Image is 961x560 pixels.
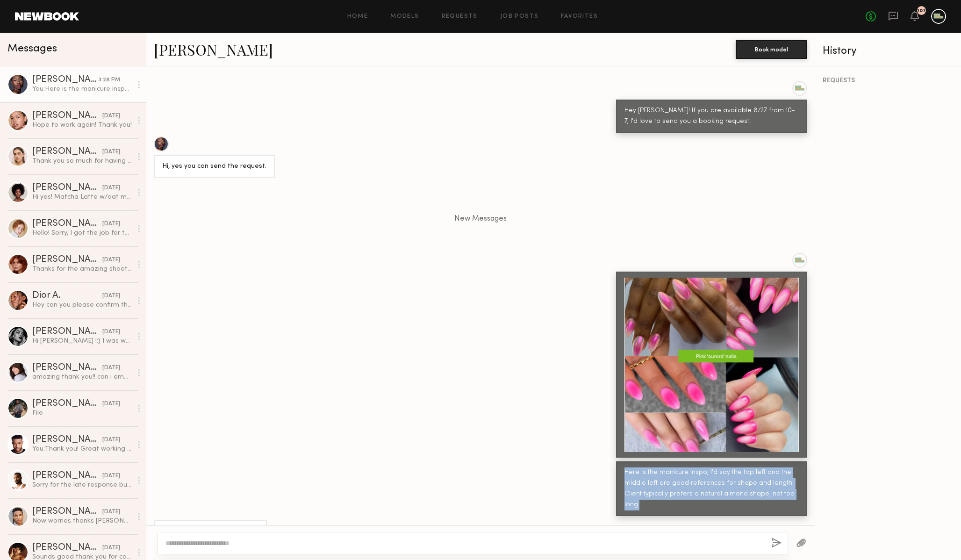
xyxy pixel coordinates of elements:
[624,106,799,127] div: Hey [PERSON_NAME]! If you are available 8/27 from 10-7, I'd love to send you a booking request!
[32,85,132,93] div: You: Here is the manicure inspo, I'd say the top left and the middle left are good references for...
[102,256,120,265] div: [DATE]
[390,14,419,20] a: Models
[32,327,102,337] div: [PERSON_NAME]
[500,14,539,20] a: Job Posts
[32,157,132,165] div: Thank you so much for having me, it has been such a pleasure working with you!
[32,481,132,489] div: Sorry for the late response but I’m booked all day [DATE] and [DATE].
[102,292,120,301] div: [DATE]
[32,121,132,129] div: Hope to work again! Thank you!
[917,8,926,14] div: 107
[32,507,102,517] div: [PERSON_NAME]
[32,301,132,309] div: Hey can you please confirm this day
[102,436,120,445] div: [DATE]
[102,184,120,193] div: [DATE]
[32,183,102,193] div: [PERSON_NAME]
[32,193,132,201] div: Hi yes! Matcha Latte w/oat milk 3 pumps of vanilla or whatever sweetener they have. Chocolate Cro...
[32,435,102,445] div: [PERSON_NAME]
[454,215,507,223] span: New Messages
[32,373,132,381] div: amazing thank you!! can i email you the release ? and was so much fun
[102,400,120,409] div: [DATE]
[32,255,102,265] div: [PERSON_NAME]
[32,291,102,301] div: Dior A.
[32,229,132,237] div: Hello! Sorry, I got the job for that day but hope to work in the future!
[102,472,120,481] div: [DATE]
[102,508,120,517] div: [DATE]
[32,409,132,417] div: File
[32,543,102,553] div: [PERSON_NAME]
[32,337,132,345] div: Hi [PERSON_NAME] !:) I was wondering if you had any access to the images I shot for OPOSITIVE ?
[32,445,132,453] div: You: Thank you! Great working together! Until next time :)
[442,14,478,20] a: Requests
[32,517,132,525] div: Now worries thanks [PERSON_NAME]
[102,148,120,157] div: [DATE]
[154,39,273,59] a: [PERSON_NAME]
[561,14,598,20] a: Favorites
[823,46,954,57] div: History
[347,14,368,20] a: Home
[32,147,102,157] div: [PERSON_NAME]
[102,112,120,121] div: [DATE]
[736,40,807,59] button: Book model
[162,161,266,172] div: Hi, yes you can send the request.
[32,399,102,409] div: [PERSON_NAME]
[102,544,120,553] div: [DATE]
[32,265,132,273] div: Thanks for the amazing shoot, I had so much fun and hope to shoot with you again ✨
[32,111,102,121] div: [PERSON_NAME]
[823,78,954,84] div: REQUESTS
[736,45,807,53] a: Book model
[7,43,57,54] span: Messages
[99,76,120,85] div: 3:28 PM
[624,467,799,510] div: Here is the manicure inspo, I'd say the top left and the middle left are good references for shap...
[102,220,120,229] div: [DATE]
[32,363,102,373] div: [PERSON_NAME]
[32,219,102,229] div: [PERSON_NAME]
[102,364,120,373] div: [DATE]
[102,328,120,337] div: [DATE]
[32,471,102,481] div: [PERSON_NAME]
[32,75,99,85] div: [PERSON_NAME]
